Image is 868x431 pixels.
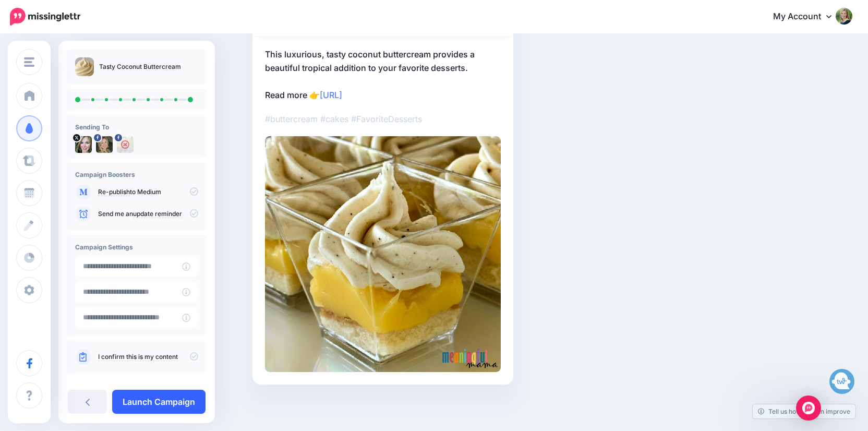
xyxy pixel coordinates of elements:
img: 9bbf0caa8da579a458e1f7c936e4be71.jpg [265,136,501,372]
a: Tell us how we can improve [753,404,855,418]
div: Open Intercom Messenger [796,396,821,421]
p: Tasty Coconut Buttercream [99,62,181,72]
p: #buttercream #cakes #FavoriteDesserts [265,112,501,126]
h4: Campaign Settings [75,243,198,251]
a: Re-publish [98,188,130,196]
img: 293190005_567225781732108_4255238551469198132_n-bsa109236.jpg [96,136,113,153]
h4: Campaign Boosters [75,171,198,178]
h4: Sending To [75,123,198,131]
img: Cidu7iYM-6280.jpg [75,136,92,153]
p: Send me an [98,209,198,219]
img: f524d2baf5f705628b44906310ba102a_thumb.jpg [75,57,94,76]
a: update reminder [133,210,182,218]
img: 148275965_268396234649312_50210864477919784_n-bsa145185.jpg [117,136,134,153]
img: Missinglettr [10,8,80,26]
a: I confirm this is my content [98,353,178,361]
a: My Account [763,4,852,30]
p: This luxurious, tasty coconut buttercream provides a beautiful tropical addition to your favorite... [265,47,501,102]
a: [URL] [320,90,342,100]
img: menu.png [24,57,34,67]
p: to Medium [98,187,198,197]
